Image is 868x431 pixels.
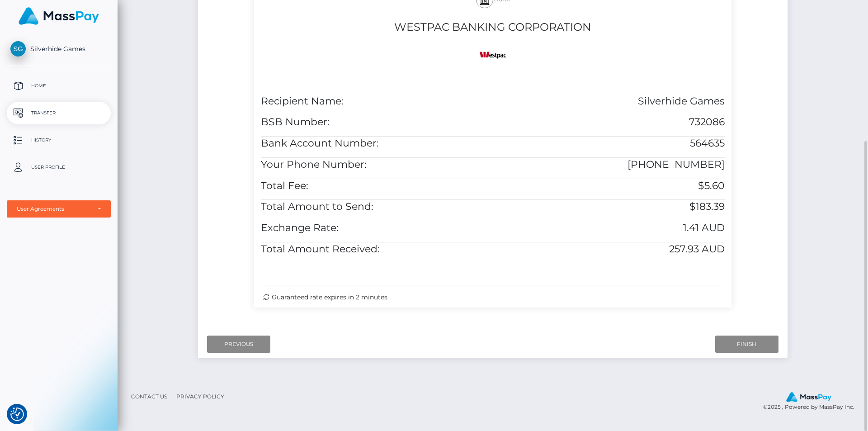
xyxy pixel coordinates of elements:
[500,115,725,129] h5: 732086
[10,106,107,120] p: Transfer
[173,389,228,403] a: Privacy Policy
[500,200,725,214] h5: $183.39
[500,95,725,109] h5: Silverhide Games
[7,75,111,97] a: Home
[7,45,111,53] span: Silverhide Games
[261,242,486,256] h5: Total Amount Received:
[7,156,111,179] a: User Profile
[7,129,111,152] a: History
[10,133,107,147] p: History
[500,221,725,235] h5: 1.41 AUD
[763,392,861,412] div: © 2025 , Powered by MassPay Inc.
[261,137,486,151] h5: Bank Account Number:
[10,407,24,421] img: Revisit consent button
[263,293,722,302] div: Guaranteed rate expires in 2 minutes
[19,7,99,25] img: MassPay
[10,161,107,174] p: User Profile
[10,407,24,421] button: Consent Preferences
[207,336,270,353] input: Previous
[500,158,725,172] h5: [PHONE_NUMBER]
[127,389,171,403] a: Contact Us
[786,392,831,402] img: MassPay
[715,336,778,353] input: Finish
[478,41,507,70] img: nHGLVBRqDwAAAAABJRU5ErkJggg==
[500,137,725,151] h5: 564635
[17,205,91,213] div: User Agreements
[261,95,486,109] h5: Recipient Name:
[261,200,486,214] h5: Total Amount to Send:
[500,179,725,193] h5: $5.60
[10,79,107,93] p: Home
[500,242,725,256] h5: 257.93 AUD
[261,115,486,129] h5: BSB Number:
[261,179,486,193] h5: Total Fee:
[261,221,486,235] h5: Exchange Rate:
[7,200,111,218] button: User Agreements
[7,102,111,124] a: Transfer
[261,158,486,172] h5: Your Phone Number:
[261,19,725,35] h4: WESTPAC BANKING CORPORATION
